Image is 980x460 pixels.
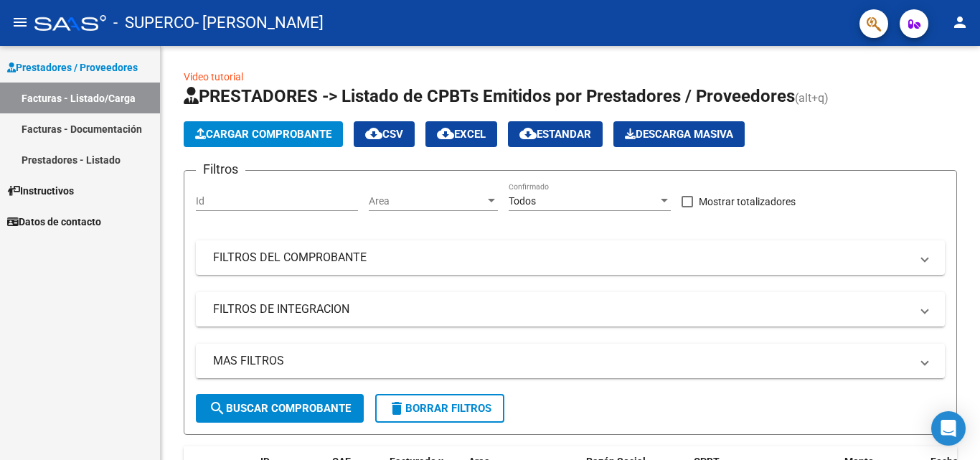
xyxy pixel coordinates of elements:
mat-expansion-panel-header: MAS FILTROS [196,344,945,378]
mat-icon: search [209,400,226,417]
button: Borrar Filtros [375,394,504,423]
h3: Filtros [196,159,245,179]
button: Cargar Comprobante [184,121,343,147]
span: Borrar Filtros [388,402,491,415]
span: Buscar Comprobante [209,402,351,415]
span: Cargar Comprobante [195,128,331,141]
span: Prestadores / Proveedores [7,60,138,75]
div: Open Intercom Messenger [931,411,966,446]
span: Mostrar totalizadores [699,193,796,210]
span: Descarga Masiva [625,128,733,141]
span: Instructivos [7,183,74,199]
span: Estandar [519,128,591,141]
span: PRESTADORES -> Listado de CPBTs Emitidos por Prestadores / Proveedores [184,86,795,106]
span: EXCEL [437,128,486,141]
span: - [PERSON_NAME] [194,7,324,39]
button: CSV [354,121,415,147]
mat-icon: delete [388,400,405,417]
app-download-masive: Descarga masiva de comprobantes (adjuntos) [613,121,745,147]
span: Area [369,195,485,207]
span: (alt+q) [795,91,829,105]
mat-expansion-panel-header: FILTROS DE INTEGRACION [196,292,945,327]
span: Todos [509,195,536,207]
button: Estandar [508,121,603,147]
mat-icon: cloud_download [519,125,537,142]
mat-panel-title: MAS FILTROS [213,353,910,369]
mat-panel-title: FILTROS DEL COMPROBANTE [213,250,910,266]
mat-icon: person [951,14,969,31]
mat-icon: menu [11,14,29,31]
span: Datos de contacto [7,214,101,230]
button: EXCEL [425,121,497,147]
span: CSV [365,128,403,141]
mat-icon: cloud_download [365,125,382,142]
a: Video tutorial [184,71,243,83]
mat-icon: cloud_download [437,125,454,142]
mat-panel-title: FILTROS DE INTEGRACION [213,301,910,317]
mat-expansion-panel-header: FILTROS DEL COMPROBANTE [196,240,945,275]
span: - SUPERCO [113,7,194,39]
button: Buscar Comprobante [196,394,364,423]
button: Descarga Masiva [613,121,745,147]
